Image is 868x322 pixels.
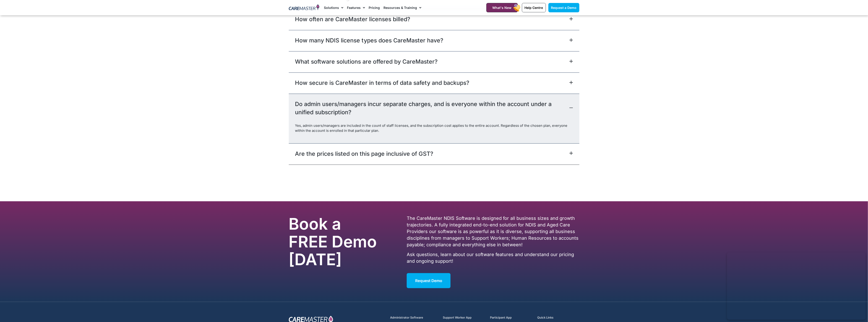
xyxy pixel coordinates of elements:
div: How many NDIS license types does CareMaster have? [289,30,579,51]
div: How secure is CareMaster in terms of data safety and backups? [289,73,579,94]
h2: Book a FREE Demo [DATE] [289,215,383,268]
a: How many NDIS license types does CareMaster have? [295,36,443,44]
a: Are the prices listed on this page inclusive of GST? [295,150,433,158]
img: CareMaster Logo [289,4,320,11]
a: What software solutions are offered by CareMaster? [295,57,438,66]
div: What software solutions are offered by CareMaster? [289,51,579,73]
div: Do admin users/managers incur separate charges, and is everyone within the account under a unifie... [289,94,579,123]
a: Do admin users/managers incur separate charges, and is everyone within the account under a unifie... [295,100,568,116]
div: Do admin users/managers incur separate charges, and is everyone within the account under a unifie... [289,123,579,143]
span: Request a Demo [551,6,577,10]
a: How often are CareMaster licenses billed? [295,15,410,23]
a: How secure is CareMaster in terms of data safety and backups? [295,79,469,87]
h5: Administrator Software [390,316,438,320]
p: The CareMaster NDIS Software is designed for all business sizes and growth trajectories. A fully ... [407,215,579,248]
div: How often are CareMaster licenses billed? [289,9,579,30]
a: Help Centre [522,3,546,12]
h5: Participant App [490,316,532,320]
h5: Support Worker App [443,316,485,320]
span: What's New [493,6,512,10]
div: Are the prices listed on this page inclusive of GST? [289,143,579,165]
p: Yes, admin users/managers are included in the count of staff licenses, and the subscription cost ... [295,123,573,133]
a: Request Demo [407,273,451,288]
p: Ask questions, learn about our software features and understand our pricing and ongoing support! [407,251,579,265]
a: Request a Demo [548,3,579,12]
iframe: Popup CTA [727,252,866,320]
a: What's New [486,3,518,12]
span: Request Demo [415,278,442,283]
span: Help Centre [525,6,543,10]
h5: Quick Links [537,316,579,320]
